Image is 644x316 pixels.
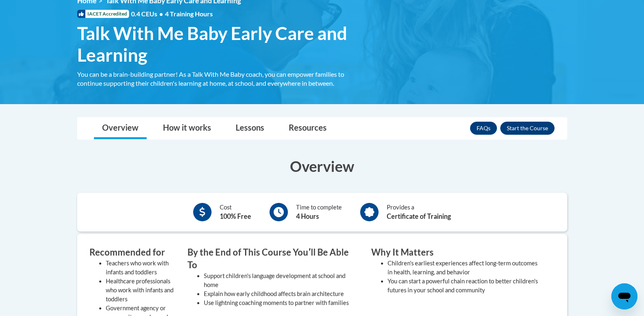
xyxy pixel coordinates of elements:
[159,10,163,18] span: •
[89,246,175,259] h3: Recommended for
[500,122,555,135] button: Enroll
[106,277,175,304] li: Healthcare professionals who work with infants and toddlers
[388,277,543,295] li: You can start a powerful chain reaction to better children's futures in your school and community
[204,289,359,298] li: Explain how early childhood affects brain architecture
[204,298,359,307] li: Use lightning coaching moments to partner with families
[371,246,543,259] h3: Why It Matters
[388,259,543,277] li: Children's earliest experiences affect long-term outcomes in health, learning, and behavior
[94,118,147,139] a: Overview
[77,22,359,66] span: Talk With Me Baby Early Care and Learning
[131,9,213,18] span: 0.4 CEUs
[220,203,251,221] div: Cost
[77,70,359,88] div: You can be a brain-building partner! As a Talk With Me Baby coach, you can empower families to co...
[106,259,175,277] li: Teachers who work with infants and toddlers
[387,203,451,221] div: Provides a
[220,212,251,220] b: 100% Free
[611,283,637,309] iframe: Button to launch messaging window
[387,212,451,220] b: Certificate of Training
[77,10,129,18] span: IACET Accredited
[470,122,497,135] a: FAQs
[204,271,359,289] li: Support children's language development at school and home
[296,212,319,220] b: 4 Hours
[227,118,272,139] a: Lessons
[77,156,567,176] h3: Overview
[281,118,335,139] a: Resources
[165,10,213,18] span: 4 Training Hours
[155,118,219,139] a: How it works
[187,246,359,271] h3: By the End of This Course Youʹll Be Able To
[296,203,342,221] div: Time to complete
